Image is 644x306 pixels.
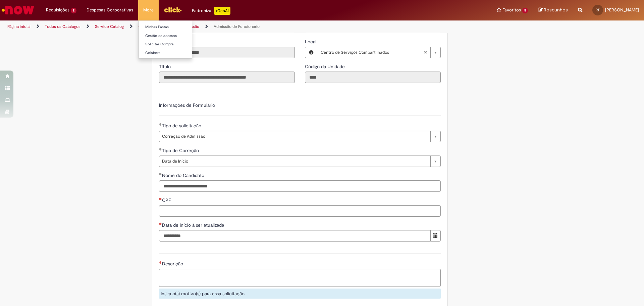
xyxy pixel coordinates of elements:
[164,5,182,15] img: click_logo_yellow_360x200.png
[143,7,154,13] span: More
[159,102,215,108] label: Informações de Formulário
[7,24,31,29] a: Página inicial
[162,261,184,267] span: Descrição
[87,7,133,13] span: Despesas Corporativas
[159,47,295,58] input: Email
[162,222,225,228] span: Data de início à ser atualizada
[159,198,162,200] span: Necessários
[5,20,424,33] ul: Trilhas de página
[139,32,212,40] a: Gestão de acessos
[162,131,427,142] span: Correção de Admissão
[159,72,295,83] input: Título
[522,8,528,13] span: 5
[605,7,639,13] span: [PERSON_NAME]
[139,41,212,48] a: Solicitar Compra
[159,230,431,242] input: Data de início à ser atualizada
[159,269,441,287] textarea: Descrição
[45,24,80,29] a: Todos os Catálogos
[159,222,162,225] span: Necessários
[139,49,212,57] a: Colabora
[1,3,35,17] img: ServiceNow
[159,173,162,175] span: Obrigatório Preenchido
[159,261,162,264] span: Necessários
[159,289,441,299] div: Insira o(s) motivo(s) para essa solicitação
[95,24,124,29] a: Service Catalog
[321,47,424,58] span: Centro de Serviços Compartilhados
[159,180,441,192] input: Nome do Candidato
[305,63,346,70] label: Somente leitura - Código da Unidade
[162,172,206,178] span: Nome do Candidato
[162,197,172,203] span: CPF
[420,47,430,58] abbr: Limpar campo Local
[544,7,568,13] span: Rascunhos
[159,148,162,150] span: Obrigatório Preenchido
[317,47,440,58] a: Centro de Serviços CompartilhadosLimpar campo Local
[502,7,521,13] span: Favoritos
[162,123,203,129] span: Tipo de solicitação
[162,156,427,167] span: Data de Início
[214,24,260,29] a: Admissão de Funcionário
[139,24,212,31] a: Minhas Pastas
[430,230,441,242] button: Mostrar calendário para Data de início à ser atualizada
[538,7,568,13] a: Rascunhos
[305,39,318,45] span: Local
[192,7,230,15] div: Padroniza
[159,205,441,217] input: CPF
[305,47,317,58] button: Local, Visualizar este registro Centro de Serviços Compartilhados
[305,72,441,83] input: Código da Unidade
[138,20,192,59] ul: More
[159,123,162,126] span: Obrigatório Preenchido
[162,147,200,154] span: Tipo de Correção
[71,8,76,13] span: 2
[46,7,69,13] span: Requisições
[596,8,600,12] span: RT
[214,7,230,15] p: +GenAi
[159,63,172,70] label: Somente leitura - Título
